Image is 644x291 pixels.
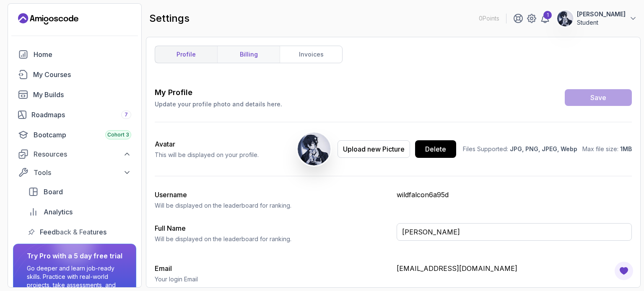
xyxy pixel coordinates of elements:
h2: Avatar [155,139,259,149]
a: roadmaps [13,106,136,123]
a: analytics [23,203,136,220]
p: Update your profile photo and details here. [155,100,282,108]
div: Bootcamp [34,130,131,140]
div: Home [34,49,131,59]
p: [PERSON_NAME] [577,10,626,18]
button: Save [565,89,632,106]
a: bootcamp [13,126,136,143]
button: Resources [13,147,136,162]
p: This will be displayed on your profile. [155,151,259,159]
a: builds [13,86,136,103]
span: 1MB [620,145,632,152]
div: Delete [425,144,446,154]
span: Analytics [44,207,73,217]
span: Cohort 3 [107,131,129,138]
a: courses [13,66,136,83]
a: billing [217,46,280,63]
div: Save [590,93,606,103]
p: Your login Email [155,275,390,283]
p: Files Supported: Max file size: [463,145,632,153]
span: Feedback & Features [40,227,106,237]
label: Full Name [155,224,186,232]
a: board [23,183,136,200]
div: My Builds [33,90,131,100]
a: feedback [23,224,136,240]
button: Upload new Picture [338,140,410,158]
a: profile [155,46,217,63]
p: 0 Points [479,14,499,23]
a: home [13,46,136,63]
button: Open Feedback Button [614,261,634,281]
div: 1 [543,11,552,19]
p: Will be displayed on the leaderboard for ranking. [155,201,390,210]
button: user profile image[PERSON_NAME]Student [557,10,637,27]
h2: settings [149,12,190,25]
img: user profile image [298,133,330,165]
span: JPG, PNG, JPEG, Webp [510,145,577,152]
label: Username [155,191,187,199]
a: 1 [540,13,550,23]
img: user profile image [557,10,573,26]
p: [EMAIL_ADDRESS][DOMAIN_NAME] [397,263,632,273]
button: Delete [415,140,456,158]
button: Tools [13,165,136,180]
p: Student [577,18,626,27]
span: 7 [125,111,128,118]
p: wildfalcon6a95d [397,190,632,200]
div: Tools [34,167,131,178]
input: Enter your full name [397,223,632,241]
span: Board [44,187,63,197]
div: Resources [34,149,131,159]
div: My Courses [33,70,131,80]
div: Upload new Picture [343,144,405,154]
div: Roadmaps [31,110,131,120]
h3: My Profile [155,87,282,98]
a: invoices [280,46,342,63]
a: Landing page [18,12,78,26]
p: Will be displayed on the leaderboard for ranking. [155,235,390,243]
h3: Email [155,263,390,273]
